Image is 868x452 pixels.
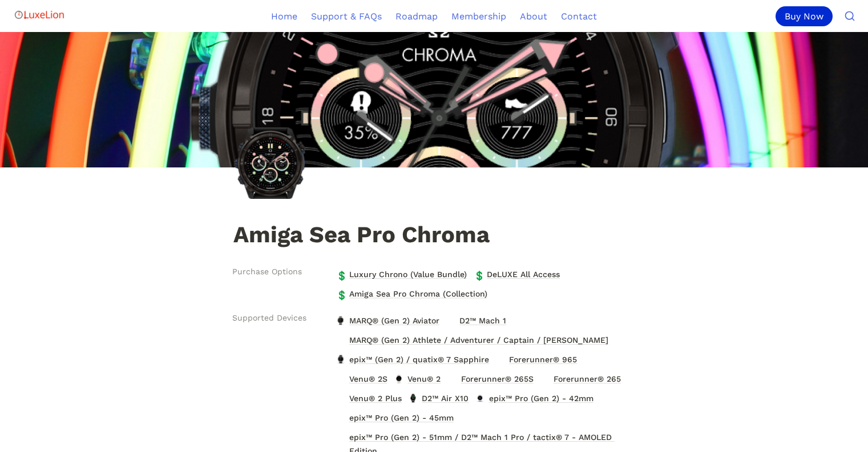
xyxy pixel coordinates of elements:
[394,374,404,383] img: Venu® 2
[405,389,472,407] a: D2™ Air X10D2™ Air X10
[446,316,456,325] img: D2™ Mach 1
[336,355,346,364] img: epix™ (Gen 2) / quatix® 7 Sapphire
[348,391,403,406] span: Venu® 2 Plus
[470,265,563,283] a: 💲DeLUXE All Access
[232,266,302,278] span: Purchase Options
[348,286,488,301] span: Amiga Sea Pro Chroma (Collection)
[333,331,612,349] a: MARQ® (Gen 2) Athlete / Adventurer / Captain / GolferMARQ® (Gen 2) Athlete / Adventurer / Captain...
[232,312,306,324] span: Supported Devices
[552,371,622,386] span: Forerunner® 265
[348,371,389,386] span: Venu® 2S
[336,270,345,279] span: 💲
[333,311,443,330] a: MARQ® (Gen 2) AviatorMARQ® (Gen 2) Aviator
[537,370,624,388] a: Forerunner® 265Forerunner® 265
[333,350,492,369] a: epix™ (Gen 2) / quatix® 7 Sapphireepix™ (Gen 2) / quatix® 7 Sapphire
[333,285,491,303] a: 💲Amiga Sea Pro Chroma (Collection)
[336,374,346,383] img: Venu® 2S
[408,394,418,403] img: D2™ Air X10
[776,6,833,26] div: Buy Now
[348,352,490,367] span: epix™ (Gen 2) / quatix® 7 Sapphire
[348,333,609,347] span: MARQ® (Gen 2) Athlete / Adventurer / Captain / [PERSON_NAME]
[488,391,595,406] span: epix™ Pro (Gen 2) - 42mm
[458,313,507,328] span: D2™ Mach 1
[333,265,470,283] a: 💲Luxury Chrono (Value Bundle)
[232,222,636,250] h1: Amiga Sea Pro Chroma
[460,371,535,386] span: Forerunner® 265S
[336,394,346,403] img: Venu® 2 Plus
[495,355,506,364] img: Forerunner® 965
[333,409,457,427] a: epix™ Pro (Gen 2) - 45mmepix™ Pro (Gen 2) - 45mm
[348,267,468,282] span: Luxury Chrono (Value Bundle)
[486,267,561,282] span: DeLUXE All Access
[540,374,550,383] img: Forerunner® 265
[472,389,596,407] a: epix™ Pro (Gen 2) - 42mmepix™ Pro (Gen 2) - 42mm
[447,374,457,383] img: Forerunner® 265S
[406,371,442,386] span: Venu® 2
[474,270,483,279] span: 💲
[508,352,578,367] span: Forerunner® 965
[492,350,580,369] a: Forerunner® 965Forerunner® 965
[333,370,391,388] a: Venu® 2SVenu® 2S
[475,394,485,403] img: epix™ Pro (Gen 2) - 42mm
[336,335,346,345] img: MARQ® (Gen 2) Athlete / Adventurer / Captain / Golfer
[336,413,346,422] img: epix™ Pro (Gen 2) - 45mm
[336,439,346,449] img: epix™ Pro (Gen 2) - 51mm / D2™ Mach 1 Pro / tactix® 7 - AMOLED Edition
[234,127,305,199] img: Amiga Sea Pro Chroma
[391,370,444,388] a: Venu® 2Venu® 2
[776,6,837,26] a: Buy Now
[14,3,65,26] img: Logo
[333,389,405,407] a: Venu® 2 PlusVenu® 2 Plus
[336,289,345,298] span: 💲
[336,316,346,325] img: MARQ® (Gen 2) Aviator
[444,370,536,388] a: Forerunner® 265SForerunner® 265S
[421,391,470,406] span: D2™ Air X10
[443,311,510,330] a: D2™ Mach 1D2™ Mach 1
[348,313,441,328] span: MARQ® (Gen 2) Aviator
[348,410,455,425] span: epix™ Pro (Gen 2) - 45mm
